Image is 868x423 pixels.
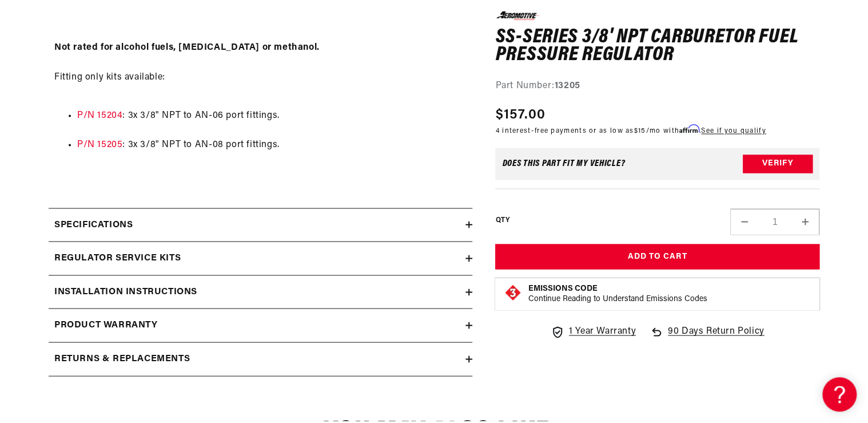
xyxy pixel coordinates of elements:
[528,284,597,293] strong: Emissions Code
[650,325,765,351] a: 90 Days Return Policy
[495,126,766,137] p: 4 interest-free payments or as low as /mo with .
[49,208,472,242] summary: Specifications
[495,105,546,126] span: $157.00
[701,128,766,135] a: See if you qualify - Learn more about Affirm Financing (opens in modal)
[528,284,707,305] button: Emissions CodeContinue Reading to Understand Emissions Codes
[54,318,158,333] h2: Product warranty
[668,325,765,351] span: 90 Days Return Policy
[54,284,197,299] h2: Installation Instructions
[49,275,472,309] summary: Installation Instructions
[77,140,122,149] a: P/N 15205
[528,294,707,305] p: Continue Reading to Understand Emissions Codes
[555,81,580,90] strong: 13205
[495,215,509,225] label: QTY
[77,111,122,120] a: P/N 15204
[679,125,699,134] span: Affirm
[54,218,133,232] h2: Specifications
[504,284,522,302] img: Emissions code
[77,138,467,153] li: : 3x 3/8" NPT to AN-08 port fittings.
[502,160,625,169] div: Does This part fit My vehicle?
[634,128,646,135] span: $15
[54,251,181,266] h2: Regulator Service Kits
[49,309,472,342] summary: Product warranty
[551,325,636,339] a: 1 Year Warranty
[495,244,819,270] button: Add to Cart
[77,109,467,124] li: : 3x 3/8" NPT to AN-06 port fittings.
[743,155,813,173] button: Verify
[495,79,819,94] div: Part Number:
[49,342,472,375] summary: Returns & replacements
[49,242,472,275] summary: Regulator Service Kits
[569,325,636,339] span: 1 Year Warranty
[54,351,190,366] h2: Returns & replacements
[54,43,320,52] strong: Not rated for alcohol fuels, [MEDICAL_DATA] or methanol.
[495,29,819,65] h1: SS-Series 3/8' NPT Carburetor Fuel Pressure Regulator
